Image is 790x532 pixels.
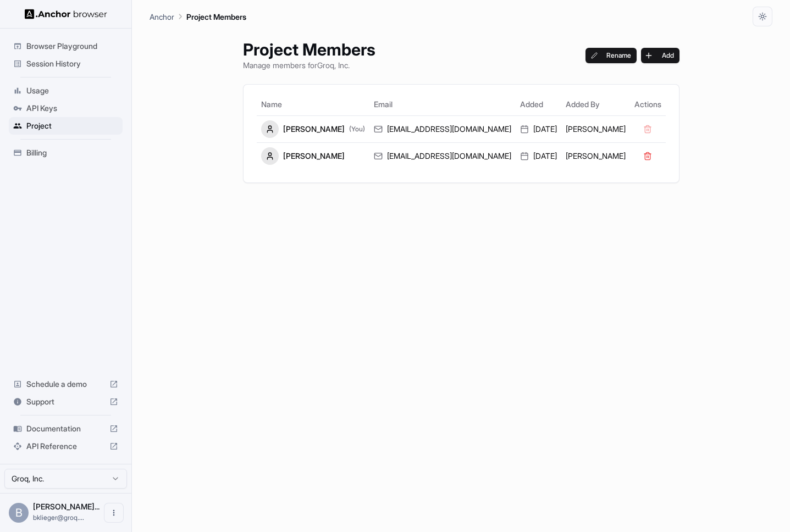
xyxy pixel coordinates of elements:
div: Schedule a demo [9,375,123,393]
span: Session History [26,58,118,69]
th: Name [257,93,369,115]
span: Benjamin Klieger [33,502,100,511]
span: Support [26,396,105,407]
div: Documentation [9,420,123,437]
p: Anchor [150,11,174,23]
button: Open menu [104,503,124,523]
div: API Keys [9,99,123,117]
th: Added By [561,93,630,115]
span: API Reference [26,441,105,452]
span: Browser Playground [26,41,118,52]
div: Billing [9,144,123,162]
div: Browser Playground [9,37,123,55]
div: Session History [9,55,123,73]
div: [DATE] [520,124,557,135]
span: bklieger@groq.com [33,513,84,522]
div: Support [9,393,123,411]
th: Added [516,93,561,115]
span: Usage [26,85,118,96]
p: Manage members for Groq, Inc. [243,59,375,71]
div: Project [9,117,123,135]
div: [DATE] [520,151,557,162]
button: Rename [585,48,637,63]
span: Documentation [26,423,105,434]
div: [PERSON_NAME] [261,147,365,165]
td: [PERSON_NAME] [561,115,630,142]
div: [PERSON_NAME] [261,120,365,138]
th: Email [369,93,516,115]
img: Anchor Logo [25,9,107,19]
p: Project Members [186,11,246,23]
div: [EMAIL_ADDRESS][DOMAIN_NAME] [374,151,511,162]
div: [EMAIL_ADDRESS][DOMAIN_NAME] [374,124,511,135]
div: Usage [9,82,123,99]
span: Billing [26,147,118,158]
th: Actions [630,93,666,115]
h1: Project Members [243,40,375,59]
div: B [9,503,29,523]
span: (You) [349,125,365,134]
span: Project [26,120,118,131]
button: Add [641,48,679,63]
span: Schedule a demo [26,379,105,390]
div: API Reference [9,437,123,455]
td: [PERSON_NAME] [561,142,630,169]
nav: breadcrumb [150,10,246,23]
span: API Keys [26,103,118,114]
